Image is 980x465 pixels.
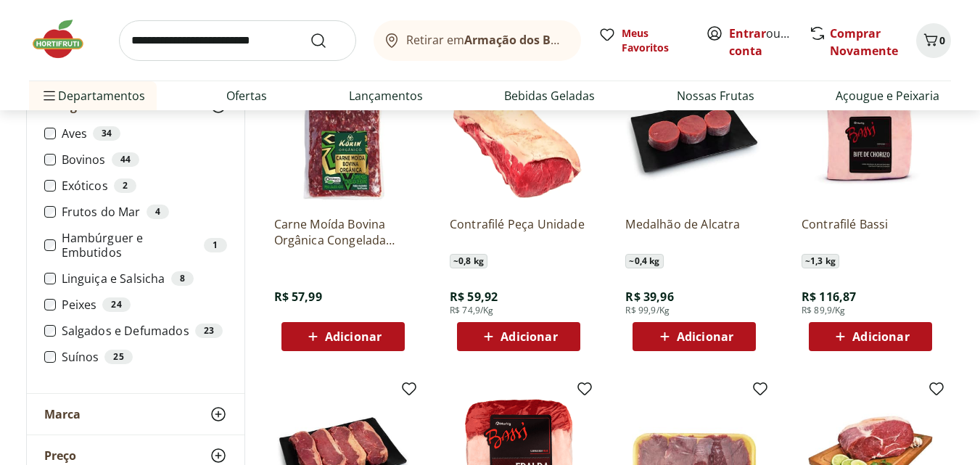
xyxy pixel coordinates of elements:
button: Retirar emArmação dos Búzios/RJ [374,20,581,61]
span: Marca [44,407,81,421]
label: Linguiça e Salsicha [62,271,227,286]
div: 4 [147,205,169,219]
div: 2 [114,178,136,193]
span: R$ 116,87 [802,289,856,305]
img: Contrafilé Bassi [802,67,939,205]
button: Adicionar [809,322,932,351]
span: Departamentos [41,78,145,113]
button: Adicionar [281,322,405,351]
span: 0 [939,33,945,47]
span: Meus Favoritos [622,26,688,55]
a: Contrafilé Peça Unidade [450,216,588,248]
span: ou [729,25,794,59]
img: Medalhão de Alcatra [625,67,763,205]
img: Carne Moída Bovina Orgânica Congelada Korin 400g [274,67,412,205]
label: Peixes [62,297,227,312]
a: Nossas Frutas [677,87,754,104]
span: Adicionar [325,331,382,342]
span: Retirar em [406,33,567,46]
img: Contrafilé Peça Unidade [450,67,588,205]
button: Marca [27,394,244,435]
a: Comprar Novamente [830,25,898,59]
label: Suínos [62,350,227,364]
span: R$ 74,9/Kg [450,305,494,316]
span: Adicionar [501,331,557,342]
div: 8 [171,271,194,286]
img: Hortifruti [29,17,102,61]
a: Medalhão de Alcatra [625,216,763,248]
button: Menu [41,78,58,113]
span: R$ 99,9/Kg [625,305,670,316]
b: Armação dos Búzios/RJ [464,32,598,48]
span: R$ 59,92 [450,289,498,305]
a: Criar conta [729,25,809,59]
span: ~ 1,3 kg [802,254,839,268]
button: Carrinho [916,23,951,58]
span: R$ 89,9/Kg [802,305,846,316]
a: Açougue e Peixaria [836,87,939,104]
span: Adicionar [852,331,909,342]
div: 44 [112,152,139,167]
label: Aves [62,126,227,141]
a: Ofertas [226,87,267,104]
div: 24 [102,297,130,312]
div: 25 [104,350,132,364]
label: Exóticos [62,178,227,193]
span: ~ 0,8 kg [450,254,487,268]
a: Meus Favoritos [598,26,688,55]
label: Hambúrguer e Embutidos [62,231,227,260]
div: 1 [204,238,226,252]
button: Submit Search [310,32,345,49]
button: Adicionar [457,322,580,351]
span: R$ 57,99 [274,289,322,305]
a: Bebidas Geladas [504,87,595,104]
label: Bovinos [62,152,227,167]
a: Entrar [729,25,766,41]
button: Adicionar [633,322,756,351]
a: Contrafilé Bassi [802,216,939,248]
input: search [119,20,356,61]
label: Salgados e Defumados [62,324,227,338]
div: 23 [195,324,223,338]
a: Carne Moída Bovina Orgânica Congelada Korin 400g [274,216,412,248]
span: Preço [44,448,76,463]
span: ~ 0,4 kg [625,254,663,268]
label: Frutos do Mar [62,205,227,219]
span: Adicionar [677,331,733,342]
a: Lançamentos [349,87,423,104]
div: Categoria [27,126,244,393]
div: 34 [93,126,120,141]
span: R$ 39,96 [625,289,673,305]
